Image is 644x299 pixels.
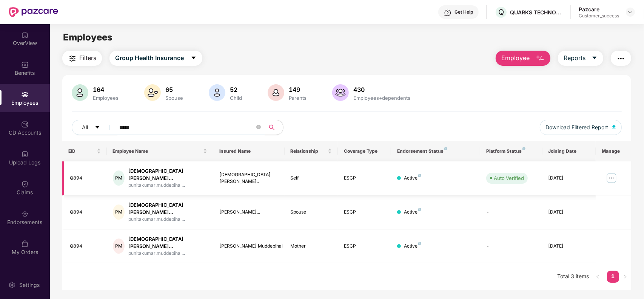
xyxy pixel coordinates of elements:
div: punitakumar.muddebihal... [128,250,207,257]
div: [DATE] [548,243,590,250]
img: svg+xml;base64,PHN2ZyB4bWxucz0iaHR0cDovL3d3dy53My5vcmcvMjAwMC9zdmciIHhtbG5zOnhsaW5rPSJodHRwOi8vd3... [612,125,616,129]
div: QUARKS TECHNOSOFT PRIVATE LIMITED [510,9,563,16]
span: Reports [564,53,585,63]
img: svg+xml;base64,PHN2ZyBpZD0iRW1wbG95ZWVzIiB4bWxucz0iaHR0cDovL3d3dy53My5vcmcvMjAwMC9zdmciIHdpZHRoPS... [21,91,29,98]
div: Spouse [164,95,185,101]
img: svg+xml;base64,PHN2ZyB4bWxucz0iaHR0cDovL3d3dy53My5vcmcvMjAwMC9zdmciIHdpZHRoPSIyNCIgaGVpZ2h0PSIyNC... [68,54,77,63]
td: - [480,195,542,229]
li: Previous Page [592,271,604,283]
th: Relationship [285,141,338,161]
span: right [623,274,627,279]
img: svg+xml;base64,PHN2ZyBpZD0iQ0RfQWNjb3VudHMiIGRhdGEtbmFtZT0iQ0QgQWNjb3VudHMiIHhtbG5zPSJodHRwOi8vd3... [21,121,29,128]
button: Employee [496,51,550,66]
div: Settings [17,281,42,289]
div: Child [228,95,243,101]
button: Allcaret-down [72,120,118,135]
span: All [82,123,88,132]
div: [DEMOGRAPHIC_DATA] [PERSON_NAME]... [128,201,207,216]
span: Employee [501,53,530,63]
button: Download Filtered Report [540,120,622,135]
div: [DEMOGRAPHIC_DATA] [PERSON_NAME]... [128,235,207,250]
img: svg+xml;base64,PHN2ZyB4bWxucz0iaHR0cDovL3d3dy53My5vcmcvMjAwMC9zdmciIHhtbG5zOnhsaW5rPSJodHRwOi8vd3... [209,84,225,101]
th: EID [62,141,107,161]
img: svg+xml;base64,PHN2ZyB4bWxucz0iaHR0cDovL3d3dy53My5vcmcvMjAwMC9zdmciIHhtbG5zOnhsaW5rPSJodHRwOi8vd3... [72,84,88,101]
img: svg+xml;base64,PHN2ZyB4bWxucz0iaHR0cDovL3d3dy53My5vcmcvMjAwMC9zdmciIHdpZHRoPSI4IiBoZWlnaHQ9IjgiIH... [444,147,447,150]
span: close-circle [256,124,261,131]
button: Reportscaret-down [558,51,603,66]
a: 1 [607,271,619,282]
div: punitakumar.muddebihal... [128,216,207,223]
div: PM [113,170,125,186]
div: ESCP [344,209,385,216]
th: Employee Name [107,141,214,161]
th: Coverage Type [338,141,391,161]
div: Auto Verified [494,174,524,182]
img: svg+xml;base64,PHN2ZyB4bWxucz0iaHR0cDovL3d3dy53My5vcmcvMjAwMC9zdmciIHdpZHRoPSI4IiBoZWlnaHQ9IjgiIH... [418,242,421,245]
img: svg+xml;base64,PHN2ZyB4bWxucz0iaHR0cDovL3d3dy53My5vcmcvMjAwMC9zdmciIHhtbG5zOnhsaW5rPSJodHRwOi8vd3... [144,84,161,101]
img: svg+xml;base64,PHN2ZyBpZD0iVXBsb2FkX0xvZ3MiIGRhdGEtbmFtZT0iVXBsb2FkIExvZ3MiIHhtbG5zPSJodHRwOi8vd3... [21,150,29,158]
th: Joining Date [542,141,596,161]
div: [DEMOGRAPHIC_DATA][PERSON_NAME].. [219,171,278,186]
td: - [480,229,542,263]
img: svg+xml;base64,PHN2ZyB4bWxucz0iaHR0cDovL3d3dy53My5vcmcvMjAwMC9zdmciIHhtbG5zOnhsaW5rPSJodHRwOi8vd3... [536,54,545,63]
img: New Pazcare Logo [9,7,58,17]
div: Pazcare [579,6,619,13]
span: Q [498,8,504,17]
button: Filters [62,51,102,66]
div: Get Help [454,9,473,15]
div: Spouse [291,209,332,216]
div: Active [404,209,421,216]
li: 1 [607,271,619,283]
span: Employee Name [113,148,202,154]
div: Mother [291,243,332,250]
span: caret-down [191,55,197,62]
img: svg+xml;base64,PHN2ZyB4bWxucz0iaHR0cDovL3d3dy53My5vcmcvMjAwMC9zdmciIHdpZHRoPSI4IiBoZWlnaHQ9IjgiIH... [418,174,421,177]
button: left [592,271,604,283]
button: right [619,271,631,283]
div: Q894 [70,209,101,216]
span: Relationship [291,148,326,154]
div: [DATE] [548,209,590,216]
div: Active [404,243,421,250]
div: PM [113,239,125,254]
div: Customer_success [579,13,619,19]
div: [DEMOGRAPHIC_DATA] [PERSON_NAME]... [128,167,207,182]
div: ESCP [344,175,385,182]
span: left [596,274,600,279]
div: Employees [91,95,120,101]
span: close-circle [256,125,261,129]
th: Insured Name [213,141,284,161]
li: Total 3 items [557,271,589,283]
div: [PERSON_NAME]... [219,209,278,216]
span: Employees [63,32,112,43]
span: EID [68,148,95,154]
div: Active [404,175,421,182]
div: 149 [287,86,308,93]
img: svg+xml;base64,PHN2ZyB4bWxucz0iaHR0cDovL3d3dy53My5vcmcvMjAwMC9zdmciIHhtbG5zOnhsaW5rPSJodHRwOi8vd3... [268,84,284,101]
div: Employees+dependents [352,95,412,101]
span: caret-down [592,55,598,62]
li: Next Page [619,271,631,283]
img: svg+xml;base64,PHN2ZyB4bWxucz0iaHR0cDovL3d3dy53My5vcmcvMjAwMC9zdmciIHdpZHRoPSIyNCIgaGVpZ2h0PSIyNC... [616,54,626,63]
div: ESCP [344,243,385,250]
div: Self [291,175,332,182]
div: [PERSON_NAME] Muddebihal [219,243,278,250]
img: svg+xml;base64,PHN2ZyBpZD0iSG9tZSIgeG1sbnM9Imh0dHA6Ly93d3cudzMub3JnLzIwMDAvc3ZnIiB3aWR0aD0iMjAiIG... [21,31,29,39]
div: 52 [228,86,243,93]
div: Endorsement Status [397,148,474,154]
img: svg+xml;base64,PHN2ZyB4bWxucz0iaHR0cDovL3d3dy53My5vcmcvMjAwMC9zdmciIHdpZHRoPSI4IiBoZWlnaHQ9IjgiIH... [418,208,421,211]
div: 164 [91,86,120,93]
img: svg+xml;base64,PHN2ZyB4bWxucz0iaHR0cDovL3d3dy53My5vcmcvMjAwMC9zdmciIHhtbG5zOnhsaW5rPSJodHRwOi8vd3... [332,84,349,101]
div: [DATE] [548,175,590,182]
div: 430 [352,86,412,93]
div: punitakumar.muddebihal... [128,182,207,189]
img: svg+xml;base64,PHN2ZyBpZD0iRHJvcGRvd24tMzJ4MzIiIHhtbG5zPSJodHRwOi8vd3d3LnczLm9yZy8yMDAwL3N2ZyIgd2... [627,9,633,15]
th: Manage [596,141,631,161]
img: svg+xml;base64,PHN2ZyBpZD0iU2V0dGluZy0yMHgyMCIgeG1sbnM9Imh0dHA6Ly93d3cudzMub3JnLzIwMDAvc3ZnIiB3aW... [8,281,15,289]
span: caret-down [95,125,100,131]
div: Q894 [70,175,101,182]
span: search [265,124,279,130]
div: PM [113,204,125,220]
img: manageButton [605,172,618,184]
div: Q894 [70,243,101,250]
